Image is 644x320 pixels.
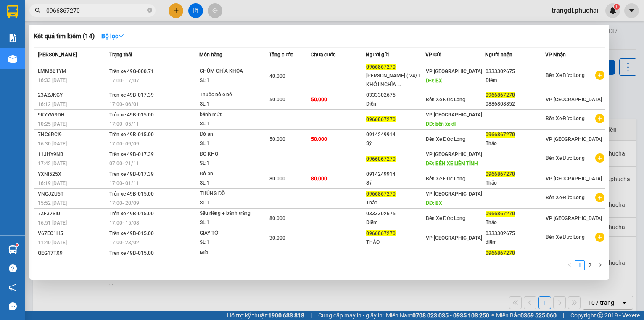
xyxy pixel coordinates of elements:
div: THẢO [366,238,425,247]
a: 2 [585,261,594,270]
button: left [565,260,575,270]
span: message [9,302,17,310]
div: 0333302675 [486,229,544,238]
span: plus-circle [595,233,604,242]
span: 15:52 [DATE] [38,200,67,206]
span: Trên xe 49B-017.39 [109,171,154,177]
span: Trên xe 49B-017.39 [109,92,154,98]
h3: Kết quả tìm kiếm ( 14 ) [34,32,95,41]
span: Bến Xe Đức Long [426,215,465,221]
span: VP [GEOGRAPHIC_DATA] [546,176,602,182]
span: notification [9,283,17,291]
span: 0966867270 [486,132,515,138]
span: Trên xe 49B-015.00 [109,112,154,118]
span: Bến Xe Đức Long [426,255,465,261]
div: 0333302675 [486,67,544,76]
img: logo-vxr [7,5,18,18]
span: Bến Xe Đức Long [426,176,465,182]
span: down [118,33,124,39]
div: 7NC6RCI9 [38,130,107,139]
span: 0966867270 [486,92,515,98]
span: 16:33 [DATE] [38,77,67,83]
span: 17:00 - 09/09 [109,141,139,147]
span: left [567,262,572,267]
span: 80.000 [269,176,285,182]
span: Bến Xe Đức Long [426,136,465,142]
li: Next Page [595,260,605,270]
div: SL: 1 [200,159,263,168]
span: Trạng thái [109,52,132,58]
span: 30.000 [269,255,285,261]
span: 17:00 - 20/09 [109,200,139,206]
div: LMM8BTYM [38,67,107,76]
span: plus-circle [595,114,604,123]
span: 17:00 - 06/01 [109,101,139,107]
div: 0886808852 [486,100,544,108]
span: DĐ: BX [426,200,442,206]
span: Bến Xe Đức Long [546,195,585,201]
span: 17:00 - 15/08 [109,220,139,226]
div: [PERSON_NAME] ( 24/1 KHỞI NGHĨA ... [366,71,425,89]
span: Chưa cước [311,52,335,58]
span: Trên xe 49B-015.00 [109,250,154,256]
input: Tìm tên, số ĐT hoặc mã đơn [46,6,145,15]
div: QEG17TX9 [38,249,107,258]
div: Diễm [366,218,425,227]
span: 17:42 [DATE] [38,161,67,167]
span: Trên xe 49B-015.00 [109,132,154,138]
div: SL: 1 [200,198,263,208]
span: VP [GEOGRAPHIC_DATA] [426,69,482,74]
div: diễm [486,238,544,247]
div: Thảo [366,198,425,207]
span: DĐ: bến xe đl [426,121,456,127]
img: warehouse-icon [8,245,17,254]
span: 16:19 [DATE] [38,180,67,186]
div: SL: 1 [200,119,263,129]
div: SL: 1 [200,100,263,109]
span: right [597,262,602,267]
span: Trên xe 49B-015.00 [109,191,154,197]
div: CHÙM CHÌA KHÓA [200,67,263,76]
span: Bến Xe Đức Long [546,155,585,161]
span: Món hàng [199,52,222,58]
span: Trên xe 49B-017.39 [109,151,154,157]
div: Diễm [366,100,425,108]
span: VP Gửi [425,52,441,58]
span: Trên xe 49B-015.00 [109,211,154,217]
span: 0966867270 [366,191,396,197]
span: 80.000 [311,176,327,182]
span: close-circle [147,8,152,13]
span: 0966867270 [366,116,396,122]
span: 0966867270 [486,211,515,217]
span: plus-circle [595,71,604,80]
span: VP [GEOGRAPHIC_DATA] [426,112,482,118]
span: VP Nhận [545,52,566,58]
span: DĐ: BX [426,78,442,84]
div: 0914249914 [366,170,425,179]
span: Người gửi [366,52,389,58]
span: 30.000 [311,255,327,261]
span: Bến Xe Đức Long [546,72,585,78]
span: VP [GEOGRAPHIC_DATA] [426,191,482,197]
span: 80.000 [269,215,285,221]
span: close-circle [147,7,152,15]
span: [PERSON_NAME] [38,52,77,58]
div: 7ZF32SIU [38,209,107,218]
span: 0966867270 [486,171,515,177]
sup: 1 [16,244,18,246]
span: 50.000 [311,97,327,103]
div: SL: 1 [200,139,263,148]
span: 10:25 [DATE] [38,121,67,127]
div: Sỹ [366,139,425,148]
li: 1 [575,260,585,270]
span: VP [GEOGRAPHIC_DATA] [546,136,602,142]
div: Thảo [486,139,544,148]
span: plus-circle [595,153,604,163]
strong: Bộ lọc [101,33,124,40]
span: 0966867270 [366,64,396,70]
div: THÙNG ĐỒ [200,189,263,198]
a: 1 [575,261,584,270]
span: 50.000 [269,136,285,142]
div: GIẤY TỜ [200,229,263,238]
span: 16:51 [DATE] [38,220,67,226]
